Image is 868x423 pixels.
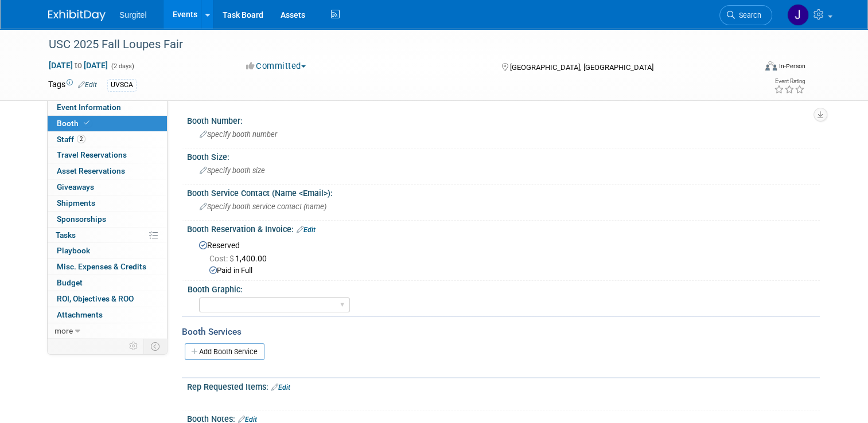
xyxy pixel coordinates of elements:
[55,326,73,335] span: more
[48,323,167,339] a: more
[78,81,97,89] a: Edit
[57,103,121,112] span: Event Information
[182,326,820,338] div: Booth Services
[187,221,820,236] div: Booth Reservation & Invoice:
[57,150,127,159] span: Travel Reservations
[187,378,820,393] div: Rep Requested Items:
[57,262,146,271] span: Misc. Expenses & Credits
[57,310,103,319] span: Attachments
[48,147,167,163] a: Travel Reservations
[242,60,310,72] button: Committed
[48,163,167,179] a: Asset Reservations
[48,228,167,243] a: Tasks
[694,60,805,77] div: Event Format
[765,61,777,70] img: Format-Inperson.png
[187,112,820,127] div: Booth Number:
[124,339,144,354] td: Personalize Event Tab Strip
[57,278,83,287] span: Budget
[48,307,167,323] a: Attachments
[271,383,290,391] a: Edit
[735,11,761,19] span: Search
[45,34,741,55] div: USC 2025 Fall Loupes Fair
[56,230,76,240] span: Tasks
[779,62,805,70] div: In-Person
[324,202,326,211] email: )
[77,135,85,143] span: 2
[48,100,167,115] a: Event Information
[185,343,264,360] a: Add Booth Service
[209,254,235,263] span: Cost: $
[110,62,134,70] span: (2 days)
[48,243,167,258] a: Playbook
[48,211,167,227] a: Sponsorships
[774,79,805,84] div: Event Rating
[48,275,167,291] a: Budget
[57,119,92,128] span: Booth
[200,130,277,139] span: Specify booth number
[107,79,137,91] div: UVSCA
[48,10,106,21] img: ExhibitDay
[57,182,94,191] span: Giveaways
[84,120,89,126] i: Booth reservation complete
[209,265,811,276] div: Paid in Full
[188,281,815,295] div: Booth Graphic:
[787,4,809,26] img: Jason Mayosky
[719,5,772,25] a: Search
[144,339,168,354] td: Toggle Event Tabs
[187,185,820,199] div: Booth Service Contact (Name <Email>):
[48,179,167,195] a: Giveaways
[48,79,97,92] td: Tags
[196,237,811,276] div: Reserved
[187,148,820,163] div: Booth Size:
[57,294,134,303] span: ROI, Objectives & ROO
[209,254,271,263] span: 1,400.00
[57,214,106,224] span: Sponsorships
[297,226,316,234] a: Edit
[48,116,167,131] a: Booth
[48,60,108,70] span: [DATE] [DATE]
[510,63,653,72] span: [GEOGRAPHIC_DATA], [GEOGRAPHIC_DATA]
[73,61,84,70] span: to
[200,166,265,175] span: Specify booth size
[119,10,146,19] span: Surgitel
[57,246,90,255] span: Playbook
[48,259,167,275] a: Misc. Expenses & Credits
[57,198,95,207] span: Shipments
[200,202,326,211] span: Specify booth service contact (name
[48,132,167,147] a: Staff2
[48,195,167,211] a: Shipments
[48,291,167,307] a: ROI, Objectives & ROO
[57,135,85,144] span: Staff
[57,166,125,175] span: Asset Reservations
